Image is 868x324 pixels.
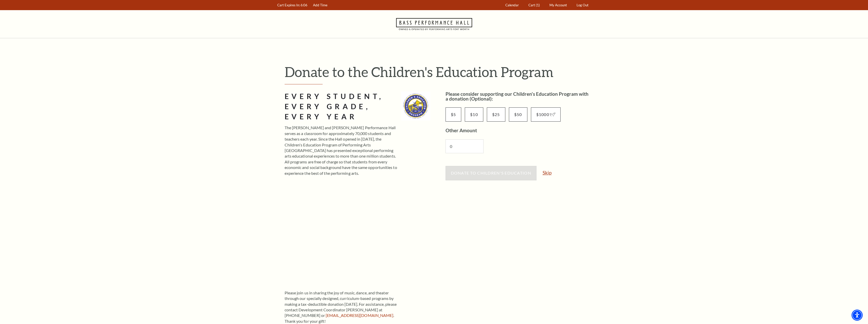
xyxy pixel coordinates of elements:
input: Other Amount [487,107,505,122]
img: cep_logo_2022_standard_335x335.jpg [401,91,430,121]
a: My Account [547,0,569,10]
h2: Every Student, Every Grade, Every Year [285,91,398,122]
input: Other Amount [509,107,527,122]
span: Calendar [505,3,519,7]
span: Cart Expires In: [277,3,300,7]
input: Other Amount [446,107,461,122]
iframe: Children’s Education Program of Performing Arts Fort Worth - 2024 [285,197,398,277]
a: [EMAIL_ADDRESS][DOMAIN_NAME] [326,313,393,318]
span: Donate to Children's Education [451,170,531,175]
label: Other Amount [446,127,477,133]
input: Other Amount [465,107,483,122]
span: 6:06 [301,3,307,7]
p: The [PERSON_NAME] and [PERSON_NAME] Performance Hall serves as a classroom for approximately 70,0... [285,125,398,176]
a: Calendar [503,0,521,10]
input: Number [446,139,484,153]
button: Donate to Children's Education [446,166,537,180]
input: Button [531,107,561,122]
span: Cart [528,3,535,7]
a: Skip [543,170,551,175]
span: (1) [536,3,540,7]
a: Log Out [574,0,591,10]
label: Please consider supporting our Children's Education Program with a donation (Optional): [446,91,588,102]
a: Add Time [310,0,330,10]
span: My Account [549,3,567,7]
div: Accessibility Menu [852,310,863,321]
p: Please join us in sharing the joy of music, dance, and theater through our specially designed, cu... [285,290,398,324]
h1: Donate to the Children's Education Program [285,64,591,80]
a: Cart (1) [526,0,542,10]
